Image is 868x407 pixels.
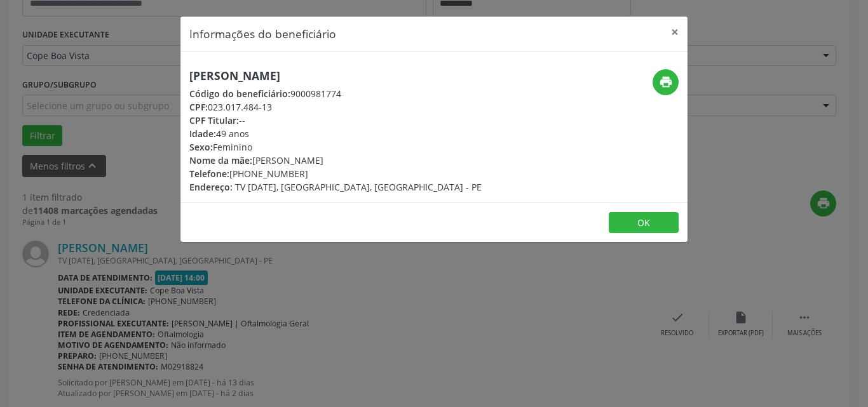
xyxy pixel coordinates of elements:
i: print [659,75,673,89]
span: Endereço: [189,181,233,193]
span: Código do beneficiário: [189,88,290,100]
span: Idade: [189,128,216,140]
span: Telefone: [189,168,229,180]
button: Close [662,17,688,48]
span: CPF: [189,101,208,113]
button: print [653,69,679,95]
span: Nome da mãe: [189,154,252,166]
div: 49 anos [189,127,482,140]
span: TV [DATE], [GEOGRAPHIC_DATA], [GEOGRAPHIC_DATA] - PE [235,181,482,193]
div: [PERSON_NAME] [189,154,482,167]
span: Sexo: [189,141,213,153]
div: 023.017.484-13 [189,100,482,114]
div: -- [189,114,482,127]
div: 9000981774 [189,87,482,100]
h5: [PERSON_NAME] [189,69,482,83]
div: Feminino [189,140,482,154]
span: CPF Titular: [189,114,239,126]
button: OK [609,212,679,234]
h5: Informações do beneficiário [189,25,336,42]
div: [PHONE_NUMBER] [189,167,482,180]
